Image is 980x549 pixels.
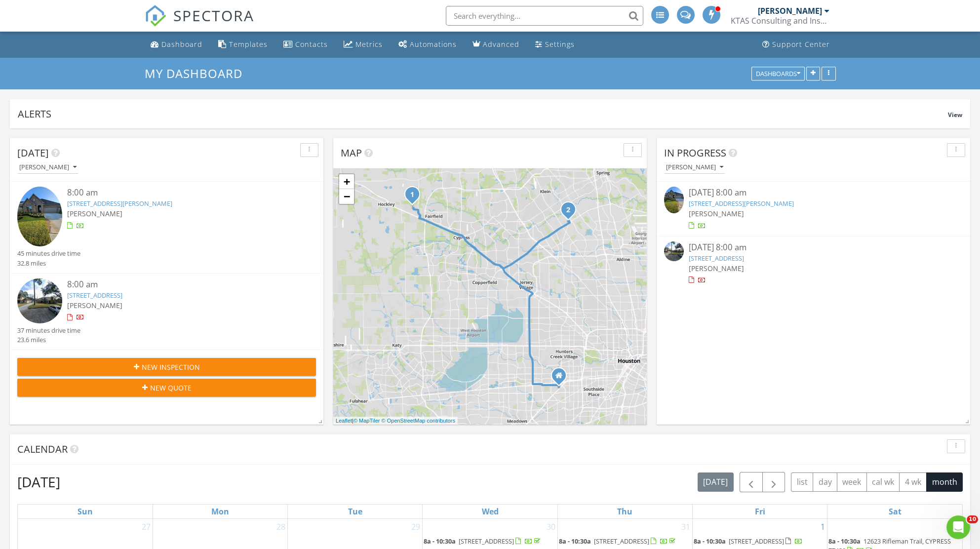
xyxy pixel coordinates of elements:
div: 3615 Windbriar Ct, Houston, TX 77068 [568,209,574,215]
span: In Progress [664,146,726,159]
div: Dashboards [756,70,800,77]
a: Templates [214,36,272,54]
a: Sunday [76,505,95,518]
a: Go to July 27, 2025 [140,519,153,535]
a: [DATE] 8:00 am [STREET_ADDRESS] [PERSON_NAME] [664,241,963,285]
a: [STREET_ADDRESS] [67,291,122,300]
button: 4 wk [899,472,927,492]
a: My Dashboard [145,65,251,81]
div: Support Center [772,39,830,49]
a: Zoom in [339,174,354,189]
span: [PERSON_NAME] [689,264,744,273]
a: Tuesday [346,505,364,518]
a: Advanced [469,36,523,54]
div: [DATE] 8:00 am [689,241,938,254]
div: [PERSON_NAME] [666,164,723,171]
div: [PERSON_NAME] [19,164,77,171]
div: 31902 Sorrel Copley Ln, Hockley, TX 77447 [412,194,418,200]
span: [STREET_ADDRESS] [459,537,514,546]
div: Metrics [355,39,383,49]
span: 8a - 10:30a [559,537,591,546]
img: streetview [664,241,684,261]
button: [DATE] [698,472,734,492]
span: SPECTORA [173,5,254,26]
img: streetview [17,278,62,323]
i: 1 [410,192,414,198]
div: 23.6 miles [17,335,80,345]
a: Metrics [340,36,387,54]
button: Previous month [740,472,763,492]
img: 9378204%2Fcover_photos%2FFxskyOJTl7psUt8jg3EK%2Fsmall.jpg [17,187,62,246]
a: Settings [531,36,579,54]
a: Zoom out [339,189,354,204]
span: [STREET_ADDRESS] [729,537,784,546]
div: 8:00 am [67,187,291,199]
span: New Inspection [142,362,200,372]
span: View [948,111,962,119]
span: Calendar [17,442,68,456]
button: Next month [762,472,785,492]
a: Go to July 29, 2025 [409,519,422,535]
div: [DATE] 8:00 am [689,187,938,199]
a: 8a - 10:30a [STREET_ADDRESS] [559,536,691,548]
button: New Quote [17,379,316,396]
div: 37 minutes drive time [17,326,80,335]
a: [DATE] 8:00 am [STREET_ADDRESS][PERSON_NAME] [PERSON_NAME] [664,187,963,231]
a: 8:00 am [STREET_ADDRESS][PERSON_NAME] [PERSON_NAME] 45 minutes drive time 32.8 miles [17,187,316,268]
a: Wednesday [479,505,500,518]
span: [PERSON_NAME] [67,301,122,310]
span: [DATE] [17,146,49,159]
span: New Quote [150,383,192,393]
a: Contacts [279,36,332,54]
a: 8a - 10:30a [STREET_ADDRESS] [694,536,826,548]
button: New Inspection [17,358,316,376]
a: Automations (Advanced) [394,36,461,54]
span: [PERSON_NAME] [67,209,122,218]
a: 8a - 10:30a [STREET_ADDRESS] [559,537,677,546]
a: Saturday [887,505,903,518]
span: 8a - 10:30a [424,537,456,546]
iframe: Intercom live chat [946,515,970,539]
a: Support Center [758,36,834,54]
div: Contacts [295,39,328,49]
h2: [DATE] [17,472,60,492]
div: Automations [410,39,457,49]
a: 8a - 10:30a [STREET_ADDRESS] [424,537,542,546]
a: SPECTORA [145,13,254,34]
i: 2 [566,207,570,214]
button: [PERSON_NAME] [664,161,725,174]
a: Go to July 28, 2025 [274,519,287,535]
span: 8a - 10:30a [694,537,726,546]
div: Alerts [18,107,948,120]
a: Monday [209,505,231,518]
button: week [837,472,867,492]
div: | [333,417,458,425]
button: list [791,472,813,492]
button: day [813,472,837,492]
a: [STREET_ADDRESS][PERSON_NAME] [67,199,172,208]
div: 8:00 am [67,278,291,291]
a: Thursday [615,505,634,518]
a: Leaflet [336,418,352,424]
div: KTAS Consulting and Inspection Services, LLC [731,16,829,26]
a: 8a - 10:30a [STREET_ADDRESS] [424,536,556,548]
button: cal wk [866,472,900,492]
div: 32.8 miles [17,259,80,268]
span: 10 [967,515,978,523]
input: Search everything... [446,6,643,26]
a: [STREET_ADDRESS][PERSON_NAME] [689,199,794,208]
a: 8a - 10:30a [STREET_ADDRESS] [694,537,803,546]
span: [STREET_ADDRESS] [594,537,649,546]
div: 45 minutes drive time [17,249,80,258]
a: Friday [753,505,767,518]
a: Go to July 30, 2025 [545,519,557,535]
a: Go to August 1, 2025 [819,519,827,535]
button: [PERSON_NAME] [17,161,78,174]
button: Dashboards [751,67,805,80]
span: [PERSON_NAME] [689,209,744,218]
div: 6200 Savoy Dr. Suite 932, Houston TX 77036 [559,375,565,381]
div: Settings [545,39,575,49]
a: 8:00 am [STREET_ADDRESS] [PERSON_NAME] 37 minutes drive time 23.6 miles [17,278,316,345]
img: 9378204%2Fcover_photos%2FFxskyOJTl7psUt8jg3EK%2Fsmall.jpg [664,187,684,213]
div: Templates [229,39,268,49]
